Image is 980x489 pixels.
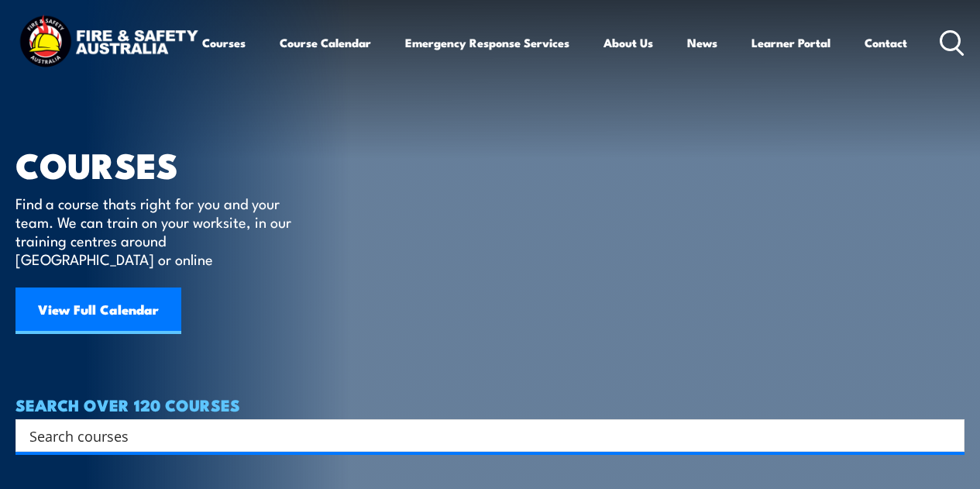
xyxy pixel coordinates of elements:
[33,425,934,446] form: Search form
[937,425,959,446] button: Search magnifier button
[603,24,653,61] a: About Us
[29,424,930,447] input: Search input
[865,24,907,61] a: Contact
[15,194,298,268] p: Find a course thats right for you and your team. We can train on your worksite, in our training c...
[15,396,965,413] h4: SEARCH OVER 120 COURSES
[202,24,246,61] a: Courses
[15,149,314,179] h1: COURSES
[687,24,717,61] a: News
[405,24,569,61] a: Emergency Response Services
[751,24,830,61] a: Learner Portal
[280,24,371,61] a: Course Calendar
[15,288,181,334] a: View Full Calendar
